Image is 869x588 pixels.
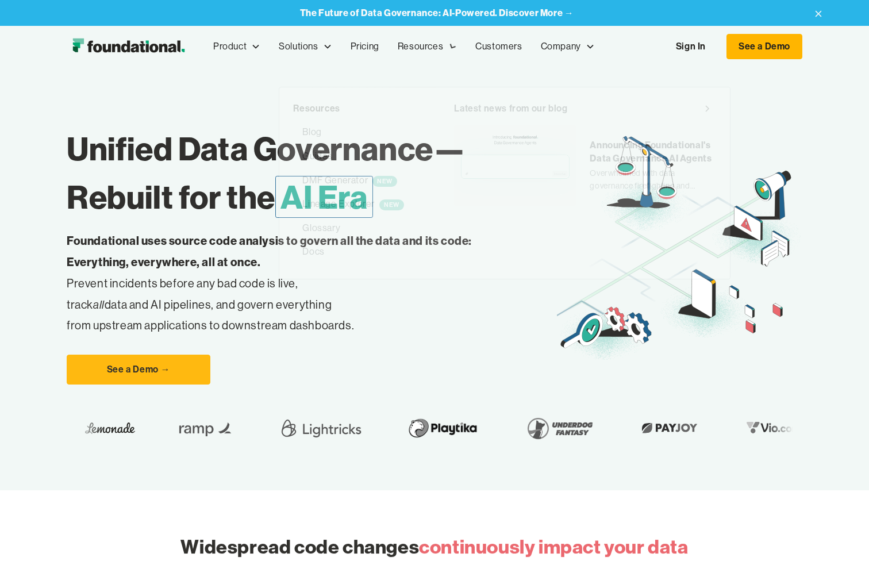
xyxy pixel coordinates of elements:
[293,192,422,216] a: Lineage ExplorerNEW
[300,7,574,18] a: The Future of Data Governance: AI-Powered. Discover More →
[454,101,567,116] div: Latest news from our blog
[300,7,574,18] strong: The Future of Data Governance: AI-Powered. Discover More →
[454,101,712,116] a: Latest news from our blog
[279,39,318,54] div: Solutions
[83,419,133,437] img: Lemonade
[302,149,333,164] div: Guides
[398,39,443,54] div: Resources
[419,535,688,559] span: continuously impact your data
[541,39,581,54] div: Company
[532,28,604,66] div: Company
[302,173,397,188] div: DMF Generator
[67,35,190,58] img: Foundational Logo
[302,244,324,259] div: Docs
[738,419,805,437] img: Vio.com
[93,297,105,312] em: all
[170,412,239,444] img: Ramp
[67,230,508,336] p: Prevent incidents before any bad code is live, track data and AI pipelines, and govern everything...
[518,412,597,444] img: Underdog Fantasy
[302,125,321,140] div: Blog
[293,168,422,193] a: DMF GeneratorNEW
[372,176,397,187] span: NEW
[293,144,422,168] a: Guides
[389,28,466,66] div: Resources
[270,28,341,66] div: Solutions
[275,412,363,444] img: Lightricks
[664,34,717,59] a: Sign In
[590,167,712,193] div: Overwhelmed with data governance firefighting and never-ending struggles with a long list of requ...
[466,28,531,66] a: Customers
[399,412,482,444] img: Playtika
[726,34,802,59] a: See a Demo
[302,197,403,212] div: Lineage Explorer
[812,533,869,588] iframe: Chat Widget
[293,216,422,240] a: Glossary
[67,233,472,269] strong: Foundational uses source code analysis to govern all the data and its code: Everything, everywher...
[379,199,404,210] span: NEW
[67,35,190,58] a: home
[590,139,712,164] div: Announcing Foundational's Data Governance AI Agents
[293,101,422,116] div: Resources
[633,419,701,437] img: Payjoy
[279,87,730,279] nav: Resources
[67,355,210,385] a: See a Demo →
[275,176,373,218] span: AI Era
[293,240,422,264] a: Docs
[204,28,270,66] div: Product
[454,125,712,206] a: Announcing Foundational's Data Governance AI AgentsOverwhelmed with data governance firefighting ...
[180,533,688,560] h2: Widespread code changes
[293,120,422,144] a: Blog
[213,39,247,54] div: Product
[67,125,557,221] h1: Unified Data Governance— Rebuilt for the
[341,28,389,66] a: Pricing
[302,221,340,236] div: Glossary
